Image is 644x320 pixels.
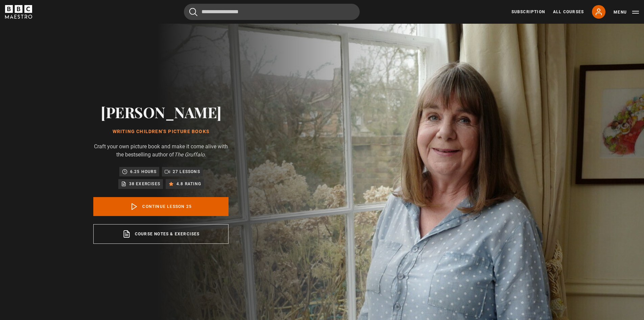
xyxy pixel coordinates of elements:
[553,9,584,15] a: All Courses
[129,180,160,187] p: 38 exercises
[614,9,639,16] button: Toggle navigation
[173,168,200,175] p: 27 lessons
[511,9,545,15] a: Subscription
[174,151,205,158] i: The Gruffalo
[176,180,201,187] p: 4.8 rating
[93,224,229,244] a: Course notes & exercises
[93,103,229,121] h2: [PERSON_NAME]
[93,197,229,216] a: Continue lesson 25
[93,129,229,134] h1: Writing Children's Picture Books
[93,143,229,159] p: Craft your own picture book and make it come alive with the bestselling author of .
[189,8,197,16] button: Submit the search query
[5,5,32,19] svg: BBC Maestro
[130,168,157,175] p: 6.25 hours
[184,4,360,20] input: Search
